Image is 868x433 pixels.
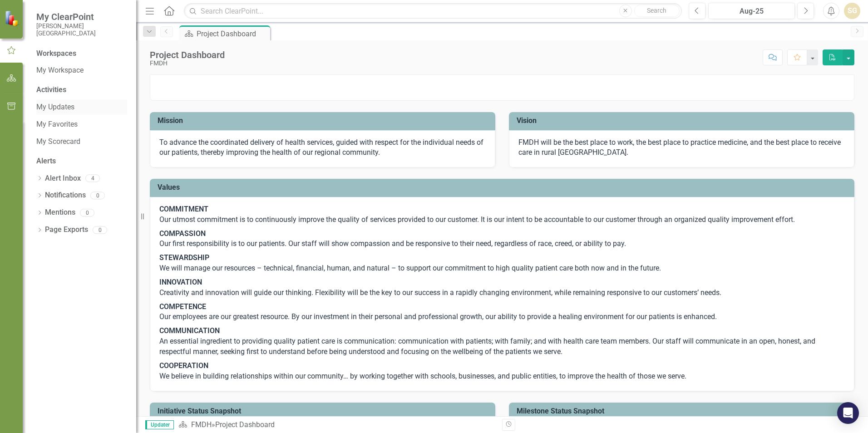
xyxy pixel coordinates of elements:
[36,85,127,95] div: Activities
[711,6,792,17] div: Aug-25
[45,207,75,218] a: Mentions
[93,226,107,234] div: 0
[159,205,208,213] strong: COMMITMENT
[159,227,845,251] p: Our first responsibility is to our patients. Our staff will show compassion and be responsive to ...
[159,361,208,370] strong: COOPERATION
[159,326,220,335] strong: COMMUNICATION
[150,60,225,67] div: FMDH
[158,117,491,125] h3: Mission
[158,183,850,192] h3: Values
[837,402,859,424] div: Open Intercom Messenger
[45,225,88,235] a: Page Exports
[159,359,845,382] p: We believe in building relationships within our community… by working together with schools, busi...
[647,7,666,14] span: Search
[85,175,100,182] div: 4
[159,276,845,300] p: Creativity and innovation will guide our thinking. Flexibility will be the key to our success in ...
[145,420,174,429] span: Updater
[517,407,850,415] h3: Milestone Status Snapshot
[159,253,209,262] strong: STEWARDSHIP
[159,229,206,238] strong: COMPASSION
[159,278,202,286] strong: INNOVATION
[159,324,845,359] p: An essential ingredient to providing quality patient care is communication: communication with pa...
[191,420,212,429] a: FMDH
[184,3,682,19] input: Search ClearPoint...
[159,300,845,325] p: Our employees are our greatest resource. By our investment in their personal and professional gro...
[517,117,850,125] h3: Vision
[197,28,268,39] div: Project Dashboard
[36,156,127,167] div: Alerts
[159,302,206,311] strong: COMPETENCE
[36,119,127,130] a: My Favorites
[844,3,860,19] button: SG
[36,102,127,113] a: My Updates
[36,137,127,147] a: My Scorecard
[178,420,495,430] div: »
[36,65,127,76] a: My Workspace
[80,209,94,216] div: 0
[708,3,795,19] button: Aug-25
[159,251,845,276] p: We will manage our resources – technical, financial, human, and natural – to support our commitme...
[45,190,86,201] a: Notifications
[36,22,127,37] small: [PERSON_NAME][GEOGRAPHIC_DATA]
[150,50,225,60] div: Project Dashboard
[518,138,845,158] p: FMDH will be the best place to work, the best place to practice medicine, and the best place to r...
[634,5,680,17] button: Search
[36,49,76,59] div: Workspaces
[215,420,275,429] div: Project Dashboard
[158,407,491,415] h3: Initiative Status Snapshot
[36,11,127,22] span: My ClearPoint
[159,204,845,227] p: Our utmost commitment is to continuously improve the quality of services provided to our customer...
[45,173,81,184] a: Alert Inbox
[90,192,105,199] div: 0
[159,138,486,158] p: To advance the coordinated delivery of health services, guided with respect for the individual ne...
[4,10,21,27] img: ClearPoint Strategy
